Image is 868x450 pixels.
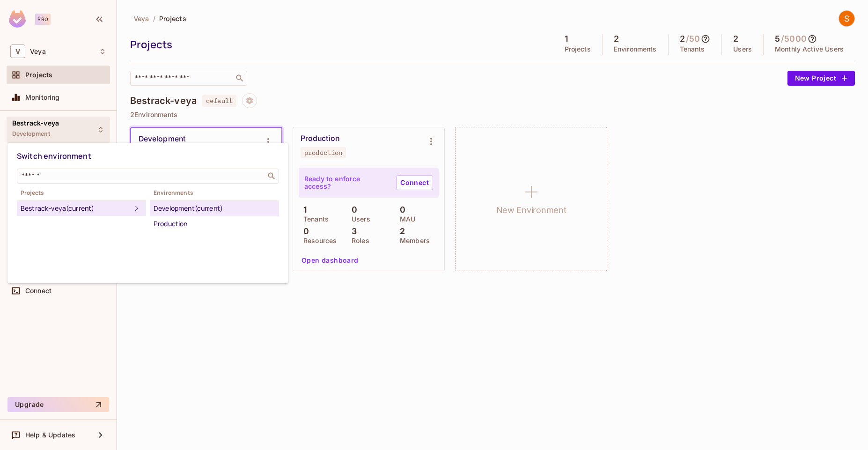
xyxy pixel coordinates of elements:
div: Development (current) [154,203,275,214]
div: Bestrack-veya (current) [21,203,131,214]
span: Switch environment [17,151,91,161]
div: Production [154,218,275,229]
span: Projects [17,189,146,197]
span: Environments [150,189,279,197]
